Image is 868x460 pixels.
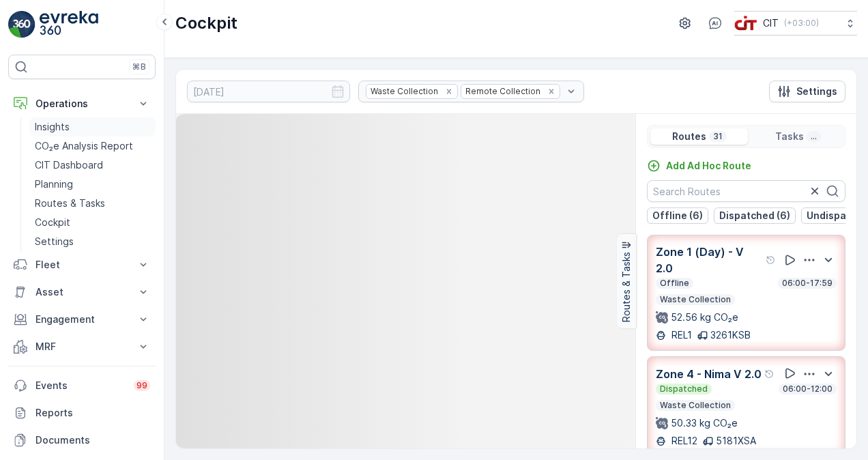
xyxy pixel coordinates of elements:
[666,159,751,173] p: Add Ad Hoc Route
[35,139,133,153] p: CO₂e Analysis Report
[29,156,156,175] a: CIT Dashboard
[35,406,150,420] p: Reports
[669,434,697,448] p: REL12
[796,85,837,98] p: Settings
[8,11,35,38] img: logo
[35,120,70,134] p: Insights
[669,328,692,342] p: REL1
[781,384,834,394] p: 06:00-12:00
[620,252,633,322] p: Routes & Tasks
[35,197,105,210] p: Routes & Tasks
[35,177,73,191] p: Planning
[35,216,70,229] p: Cockpit
[647,207,708,224] button: Offline (6)
[809,131,818,142] p: ...
[35,313,128,326] p: Engagement
[29,136,156,156] a: CO₂e Analysis Report
[8,251,156,278] button: Fleet
[29,194,156,213] a: Routes & Tasks
[659,294,732,305] p: Waste Collection
[29,117,156,136] a: Insights
[647,180,845,202] input: Search Routes
[29,232,156,251] a: Settings
[8,278,156,306] button: Asset
[656,366,762,382] p: Zone 4 - Nima V 2.0
[775,130,804,143] p: Tasks
[35,235,74,248] p: Settings
[35,379,126,392] p: Events
[671,311,738,324] p: 52.56 kg CO₂e
[8,306,156,333] button: Engagement
[8,399,156,427] a: Reports
[714,207,796,224] button: Dispatched (6)
[136,380,147,391] p: 99
[671,416,738,430] p: 50.33 kg CO₂e
[784,18,819,29] p: ( +03:00 )
[719,209,790,222] p: Dispatched (6)
[40,11,98,38] img: logo_light-DOdMpM7g.png
[35,433,150,447] p: Documents
[647,159,751,173] a: Add Ad Hoc Route
[659,384,709,394] p: Dispatched
[710,328,751,342] p: 3261KSB
[659,278,691,289] p: Offline
[35,97,128,111] p: Operations
[35,340,128,354] p: MRF
[8,90,156,117] button: Operations
[764,369,775,379] div: Help Tooltip Icon
[175,12,237,34] p: Cockpit
[766,255,777,265] div: Help Tooltip Icon
[734,11,857,35] button: CIT(+03:00)
[8,427,156,454] a: Documents
[35,258,128,272] p: Fleet
[187,81,350,102] input: dd/mm/yyyy
[659,400,732,411] p: Waste Collection
[716,434,756,448] p: 5181XSA
[29,213,156,232] a: Cockpit
[35,158,103,172] p: CIT Dashboard
[35,285,128,299] p: Asset
[132,61,146,72] p: ⌘B
[8,372,156,399] a: Events99
[769,81,845,102] button: Settings
[29,175,156,194] a: Planning
[652,209,703,222] p: Offline (6)
[781,278,834,289] p: 06:00-17:59
[712,131,724,142] p: 31
[672,130,706,143] p: Routes
[734,16,757,31] img: cit-logo_pOk6rL0.png
[8,333,156,360] button: MRF
[763,16,779,30] p: CIT
[656,244,763,276] p: Zone 1 (Day) - V 2.0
